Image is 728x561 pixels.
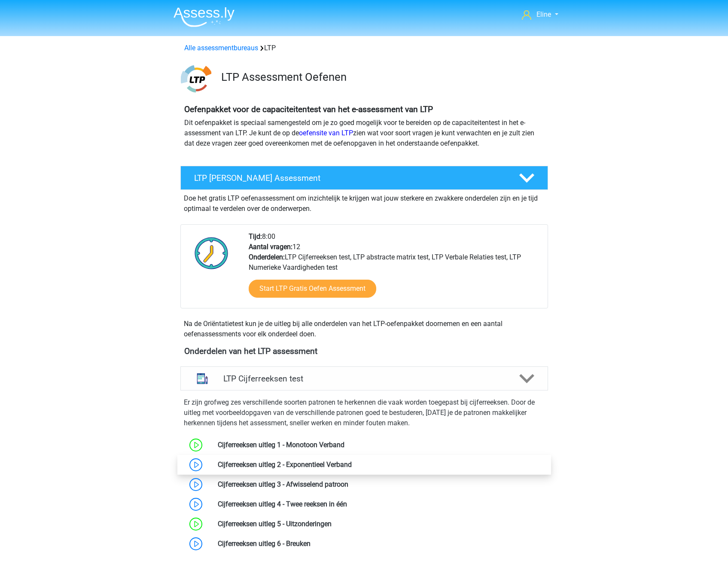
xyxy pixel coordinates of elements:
div: Cijferreeksen uitleg 6 - Breuken [211,539,548,549]
div: Cijferreeksen uitleg 1 - Monotoon Verband [211,440,548,450]
div: Doe het gratis LTP oefenassessment om inzichtelijk te krijgen wat jouw sterkere en zwakkere onder... [180,190,548,214]
a: Eline [518,9,561,20]
div: Na de Oriëntatietest kun je de uitleg bij alle onderdelen van het LTP-oefenpakket doornemen en ee... [180,319,548,339]
b: Onderdelen: [249,253,285,261]
div: Cijferreeksen uitleg 3 - Afwisselend patroon [211,479,548,490]
p: Dit oefenpakket is speciaal samengesteld om je zo goed mogelijk voor te bereiden op de capaciteit... [184,118,544,149]
b: Tijd: [249,232,262,241]
h3: LTP Assessment Oefenen [221,70,541,84]
a: LTP [PERSON_NAME] Assessment [177,166,551,190]
div: LTP [181,43,548,53]
div: Cijferreeksen uitleg 5 - Uitzonderingen [211,519,548,529]
div: Cijferreeksen uitleg 2 - Exponentieel Verband [211,460,548,470]
a: cijferreeksen LTP Cijferreeksen test [177,366,551,390]
h4: LTP Cijferreeksen test [223,374,505,384]
a: Alle assessmentbureaus [184,44,258,52]
a: oefensite van LTP [299,129,353,137]
b: Oefenpakket voor de capaciteitentest van het e-assessment van LTP [184,104,433,114]
h4: Onderdelen van het LTP assessment [184,346,544,356]
img: cijferreeksen [191,367,213,390]
span: Eline [536,10,551,18]
img: Klok [190,232,233,274]
h4: LTP [PERSON_NAME] Assessment [194,173,505,183]
div: 8:00 12 LTP Cijferreeksen test, LTP abstracte matrix test, LTP Verbale Relaties test, LTP Numerie... [242,232,547,308]
img: ltp.png [181,64,211,94]
img: Assessly [174,7,235,27]
a: Start LTP Gratis Oefen Assessment [249,280,376,298]
div: Cijferreeksen uitleg 4 - Twee reeksen in één [211,499,548,509]
p: Er zijn grofweg zes verschillende soorten patronen te herkennen die vaak worden toegepast bij cij... [184,397,545,428]
b: Aantal vragen: [249,243,292,251]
